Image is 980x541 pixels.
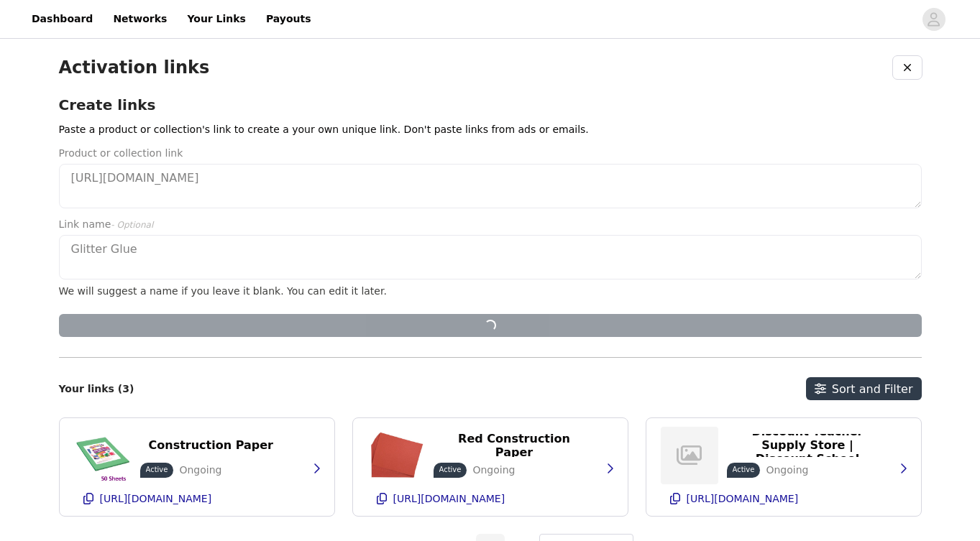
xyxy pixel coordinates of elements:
[687,493,799,504] p: [URL][DOMAIN_NAME]
[59,57,210,78] h1: Activation links
[59,146,913,161] label: Product or collection link
[140,434,282,457] button: Construction Paper
[74,487,320,510] button: [URL][DOMAIN_NAME]
[472,463,515,478] p: Ongoing
[59,122,922,137] p: Paste a product or collection's link to create a your own unique link. Don't paste links from ads...
[393,493,505,504] p: [URL][DOMAIN_NAME]
[149,438,273,452] p: Construction Paper
[806,377,922,400] button: Sort and Filter
[100,493,212,504] p: [URL][DOMAIN_NAME]
[434,434,595,457] button: Red Construction Paper
[736,411,880,479] p: School Supplies & Discount Teacher Supply Store | Discount School Supply
[59,235,922,279] textarea: Glitter Glue
[59,217,913,232] label: Link name
[733,464,755,475] p: Active
[927,8,940,31] div: avatar
[59,96,922,114] h2: Create links
[367,427,425,484] img: Colorations® 12" x 18" Mediumweight Red Construction Paper - 50 Sheets
[766,463,808,478] p: Ongoing
[439,464,462,475] p: Active
[727,434,889,457] button: School Supplies & Discount Teacher Supply Store | Discount School Supply
[178,3,255,35] a: Your Links
[74,427,132,484] img: Colorations® 12" x 18" Mediumweight Assorted Colors Construction Paper - 50 Sheets
[661,487,907,510] button: [URL][DOMAIN_NAME]
[59,164,922,208] textarea: [URL][DOMAIN_NAME]
[442,432,587,459] p: Red Construction Paper
[367,487,613,510] button: [URL][DOMAIN_NAME]
[104,3,175,35] a: Networks
[59,285,922,297] div: We will suggest a name if you leave it blank. You can edit it later.
[179,463,221,478] p: Ongoing
[146,464,168,475] p: Active
[111,220,153,230] span: - Optional
[59,383,134,395] h2: Your links (3)
[23,3,101,35] a: Dashboard
[257,3,320,35] a: Payouts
